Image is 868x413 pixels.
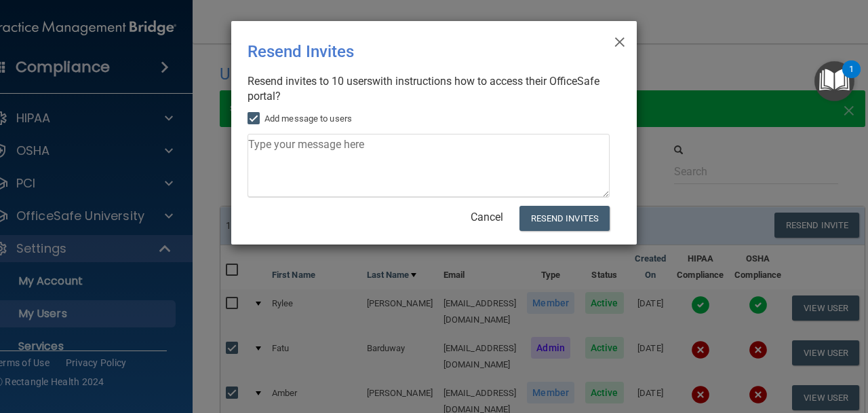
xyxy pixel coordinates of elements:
a: Cancel [471,211,503,223]
input: Add message to users [248,113,263,124]
span: s [367,75,372,88]
button: Open Resource Center, 1 new notification [814,61,854,101]
div: Resend invites to 10 user with instructions how to access their OfficeSafe portal? [248,74,610,104]
button: Resend Invites [519,206,610,231]
label: Add message to users [248,111,352,127]
div: Resend Invites [248,32,565,71]
span: × [614,26,626,54]
div: 1 [849,69,854,87]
